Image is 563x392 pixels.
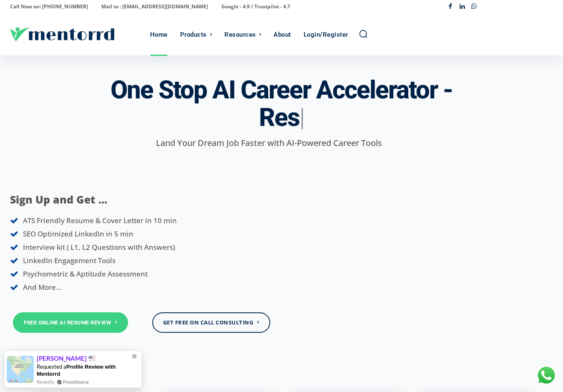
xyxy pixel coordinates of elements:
p: Sign Up and Get ... [10,192,246,208]
span: SEO Optimized LinkedIn in 5 min [23,229,133,239]
div: Login/Register [304,14,348,55]
div: Home [150,14,168,55]
span: Interview kit ( L1, L2 Questions with Answers) [23,242,175,252]
a: Facebook [445,1,457,13]
span: Recently [37,378,55,385]
span: And More... [23,282,62,292]
a: About [269,14,295,55]
span: Requested a [37,363,116,377]
a: Free Online AI Resume Review [13,312,128,333]
span: [PERSON_NAME] [37,355,96,362]
p: Land Your Dream Job Faster with AI-Powered Career Tools [10,137,528,149]
span: Res [259,103,299,132]
img: provesource country flag image [88,356,96,361]
a: Whatsapp [468,1,480,13]
span: ATS Friendly Resume & Cover Letter in 10 min [23,216,177,225]
span: Psychometric & Aptitude Assessment [23,269,148,279]
span: | [299,103,304,132]
img: provesource social proof notification image [7,356,34,383]
a: Logo [10,27,146,41]
a: Login/Register [299,14,352,55]
h3: One Stop AI Career Accelerator - [111,76,452,131]
a: Linkedin [456,1,468,13]
a: Home [146,14,172,55]
a: Search [359,29,368,38]
div: About [274,14,291,55]
div: Chat with Us [536,365,557,386]
p: Mail to : [EMAIL_ADDRESS][DOMAIN_NAME] [101,1,208,13]
p: Google - 4.9 / Trustpilot - 4.7 [221,1,290,13]
span: Profile Review with Mentorrd [37,364,116,377]
a: ProveSource [63,379,89,384]
span: LinkedIn Engagement Tools [23,256,116,265]
p: Call Now on: [PHONE_NUMBER] [10,1,88,13]
a: Get Free On Call Consulting [152,312,270,333]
